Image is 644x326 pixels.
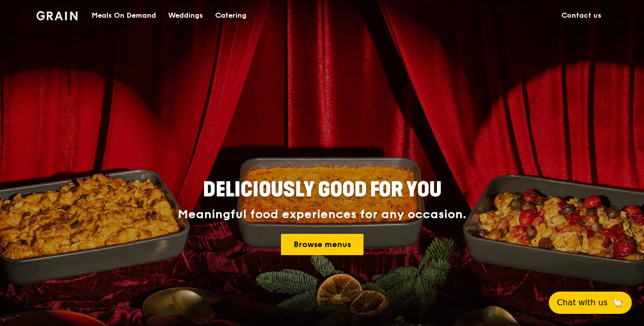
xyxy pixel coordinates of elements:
span: Chat with us [557,297,608,309]
button: Chat with us🦙 [549,292,632,314]
span: 🦙 [612,297,624,309]
a: Contact us [555,1,608,31]
span: Deliciously good for you [203,178,441,202]
img: Grain [36,11,77,20]
div: Meals On Demand [92,1,156,31]
a: Weddings [162,1,209,31]
div: Catering [215,1,247,31]
div: Meaningful food experiences for any occasion. [140,208,504,222]
div: Weddings [168,1,203,31]
a: Browse menus [281,234,364,255]
a: Catering [209,1,253,31]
